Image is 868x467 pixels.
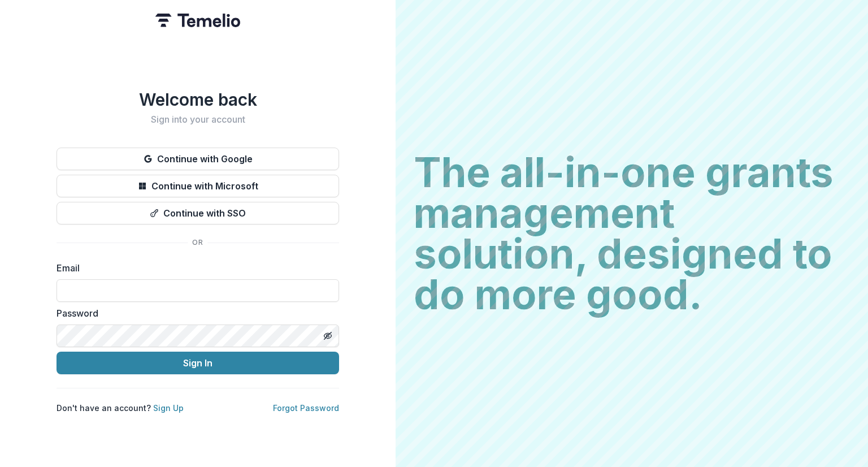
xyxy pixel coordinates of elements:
img: Temelio [155,14,240,27]
button: Sign In [57,352,339,374]
button: Continue with SSO [57,202,339,224]
a: Sign Up [153,403,184,413]
button: Toggle password visibility [319,327,337,345]
button: Continue with Microsoft [57,175,339,197]
button: Continue with Google [57,148,339,170]
a: Forgot Password [273,403,339,413]
p: Don't have an account? [57,402,184,414]
h2: Sign into your account [57,114,339,125]
label: Password [57,306,332,320]
h1: Welcome back [57,89,339,110]
label: Email [57,261,332,275]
